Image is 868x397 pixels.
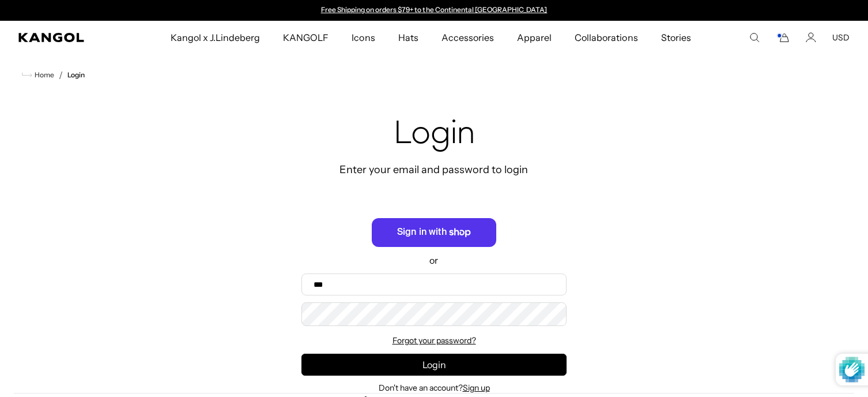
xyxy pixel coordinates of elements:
[563,21,649,54] a: Collaborations
[441,21,494,54] span: Accessories
[839,354,865,385] img: Protected by hCaptcha
[832,32,850,43] button: USD
[271,21,340,54] a: KANGOLF
[67,71,85,79] a: Login
[315,6,553,15] slideshow-component: Announcement bar
[398,21,418,54] span: Hats
[159,21,272,54] a: Kangol x J.Lindeberg
[171,21,261,54] span: Kangol x J.Lindeberg
[650,21,703,54] a: Stories
[18,33,112,42] a: Kangol
[387,21,430,54] a: Hats
[575,21,637,54] span: Collaborations
[283,21,329,54] span: KANGOLF
[806,32,816,43] a: Account
[301,117,567,153] h1: Login
[32,71,54,79] span: Home
[393,335,476,346] a: Forgot your password?
[661,21,691,54] span: Stories
[352,21,375,54] span: Icons
[340,21,386,54] a: Icons
[301,163,567,177] div: Enter your email and password to login
[321,5,548,14] a: Free Shipping on orders $79+ to the Continental [GEOGRAPHIC_DATA]
[301,383,567,393] div: Don't have an account?
[463,383,490,393] a: Sign up
[505,21,563,54] a: Apparel
[315,6,553,15] div: Announcement
[54,68,63,82] li: /
[22,70,54,80] a: Home
[430,21,505,54] a: Accessories
[749,32,760,43] summary: Search here
[517,21,552,54] span: Apparel
[315,6,553,15] div: 1 of 2
[301,254,567,267] p: or
[301,354,567,376] button: Login
[776,32,790,43] button: Cart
